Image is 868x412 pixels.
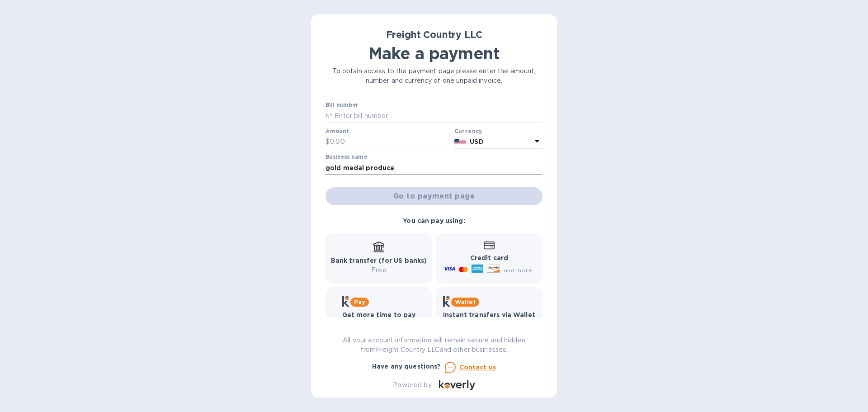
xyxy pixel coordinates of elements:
label: Business name [325,155,367,160]
b: You can pay using: [403,217,465,224]
label: Amount [325,128,349,134]
b: Bank transfer (for US banks) [331,257,427,264]
b: USD [470,138,483,145]
b: Have any questions? [372,363,441,370]
b: Currency [454,128,482,134]
b: Wallet [455,298,476,305]
span: and more... [504,267,537,274]
b: Instant transfers via Wallet [443,311,535,318]
u: Contact us [459,364,496,371]
p: All your account information will remain secure and hidden from Freight Country LLC and other bus... [325,336,542,355]
input: 0.00 [330,135,451,149]
b: Credit card [470,254,508,261]
p: Powered by [393,380,431,390]
input: Enter bill number [333,109,542,123]
h1: Make a payment [325,44,542,63]
p: To obtain access to the payment page please enter the amount, number and currency of one unpaid i... [325,66,542,85]
input: Enter business name [325,161,542,175]
p: № [325,111,333,121]
label: Bill number [325,103,358,108]
b: Freight Country LLC [386,29,482,40]
p: $ [325,137,330,147]
p: Free [331,265,427,275]
img: USD [454,139,467,145]
b: Pay [354,298,365,305]
b: Get more time to pay [342,311,416,318]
